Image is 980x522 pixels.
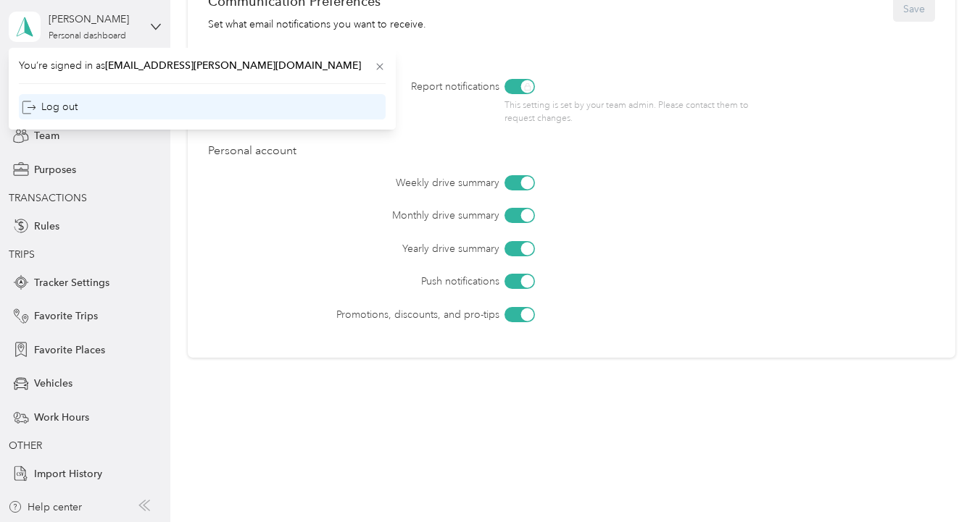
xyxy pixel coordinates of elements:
span: Work Hours [34,410,89,425]
div: Personal dashboard [49,32,126,41]
span: You’re signed in as [19,58,386,73]
div: Personal account [208,143,934,160]
label: Yearly drive summary [289,241,499,256]
label: Monthly drive summary [289,208,499,223]
span: Import History [34,466,102,481]
span: [EMAIL_ADDRESS][PERSON_NAME][DOMAIN_NAME] [105,59,361,72]
span: Favorite Places [34,342,105,358]
div: Set what email notifications you want to receive. [208,17,426,32]
iframe: Everlance-gr Chat Button Frame [899,441,980,522]
span: Purposes [34,162,76,177]
span: Favorite Trips [34,308,98,324]
label: Push notifications [289,274,499,289]
span: TRANSACTIONS [9,192,87,204]
span: Vehicles [34,376,72,391]
span: Rules [34,219,59,234]
label: Promotions, discounts, and pro-tips [289,307,499,322]
div: [PERSON_NAME] [49,12,139,27]
span: TRIPS [9,248,35,261]
span: OTHER [9,439,42,452]
button: Help center [8,500,82,515]
label: Weekly drive summary [289,175,499,190]
p: This setting is set by your team admin. Please contact them to request changes. [504,99,773,125]
span: Tracker Settings [34,275,109,290]
div: Team account [208,47,934,64]
span: Team [34,128,59,143]
div: Log out [22,99,78,114]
